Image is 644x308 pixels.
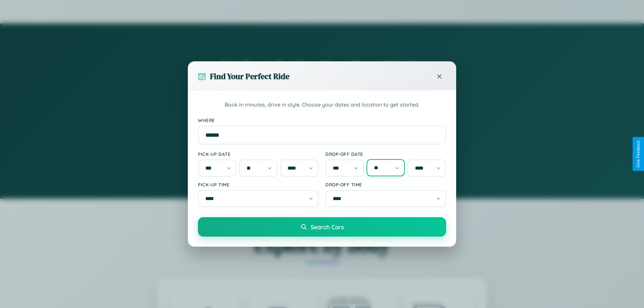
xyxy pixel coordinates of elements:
[198,101,446,109] p: Book in minutes, drive in style. Choose your dates and location to get started.
[210,71,289,82] h3: Find Your Perfect Ride
[198,182,319,187] label: Pick-up Time
[198,217,446,237] button: Search Cars
[325,151,446,157] label: Drop-off Date
[311,223,344,231] span: Search Cars
[198,151,319,157] label: Pick-up Date
[198,117,446,123] label: Where
[325,182,446,187] label: Drop-off Time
